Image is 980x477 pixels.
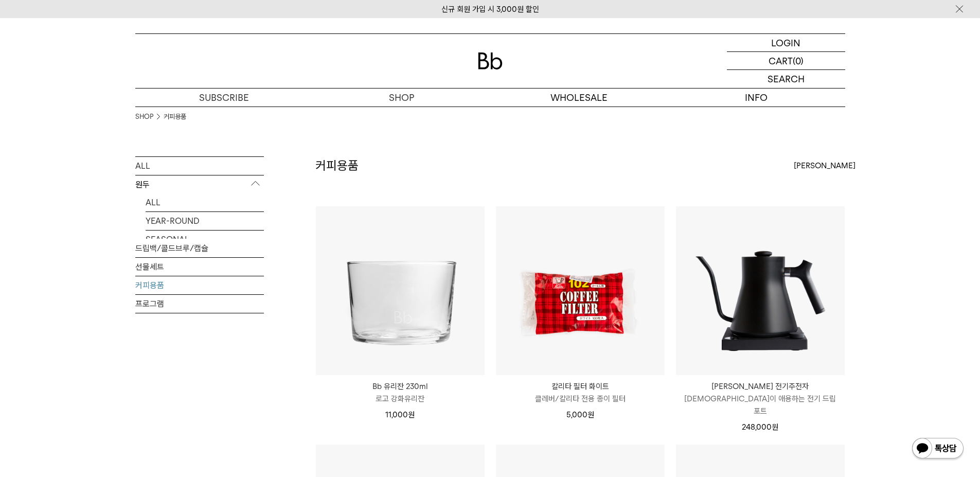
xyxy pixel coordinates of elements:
[794,160,856,172] span: [PERSON_NAME]
[146,212,264,230] a: YEAR-ROUND
[316,380,485,405] a: Bb 유리잔 230ml 로고 강화유리잔
[496,393,665,405] p: 클레버/칼리타 전용 종이 필터
[496,380,665,405] a: 칼리타 필터 화이트 클레버/칼리타 전용 종이 필터
[676,393,845,417] p: [DEMOGRAPHIC_DATA]이 애용하는 전기 드립 포트
[676,380,845,393] p: [PERSON_NAME] 전기주전자
[315,157,359,174] h2: 커피용품
[668,89,845,107] p: INFO
[135,258,264,276] a: 선물세트
[385,410,415,419] span: 11,000
[135,175,264,194] p: 원두
[441,5,539,14] a: 신규 회원 가입 시 3,000원 할인
[676,206,845,375] img: 펠로우 스태그 전기주전자
[313,89,490,107] a: SHOP
[496,380,665,393] p: 칼리타 필터 화이트
[772,422,778,432] span: 원
[316,206,485,375] img: Bb 유리잔 230ml
[742,422,778,432] span: 248,000
[135,157,264,175] a: ALL
[146,193,264,211] a: ALL
[164,112,186,122] a: 커피용품
[146,231,264,249] a: SEASONAL
[316,393,485,405] p: 로고 강화유리잔
[793,52,804,69] p: (0)
[566,410,594,419] span: 5,000
[135,89,313,107] a: SUBSCRIBE
[727,34,845,52] a: LOGIN
[769,52,793,69] p: CART
[490,89,668,107] p: WHOLESALE
[587,410,594,419] span: 원
[478,52,503,69] img: 로고
[496,206,665,375] img: 칼리타 필터 화이트
[911,437,965,462] img: 카카오톡 채널 1:1 채팅 버튼
[135,276,264,294] a: 커피용품
[408,410,415,419] span: 원
[768,70,805,88] p: SEARCH
[316,380,485,393] p: Bb 유리잔 230ml
[135,112,153,122] a: SHOP
[676,380,845,417] a: [PERSON_NAME] 전기주전자 [DEMOGRAPHIC_DATA]이 애용하는 전기 드립 포트
[135,239,264,257] a: 드립백/콜드브루/캡슐
[727,52,845,70] a: CART (0)
[135,295,264,313] a: 프로그램
[771,34,800,51] p: LOGIN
